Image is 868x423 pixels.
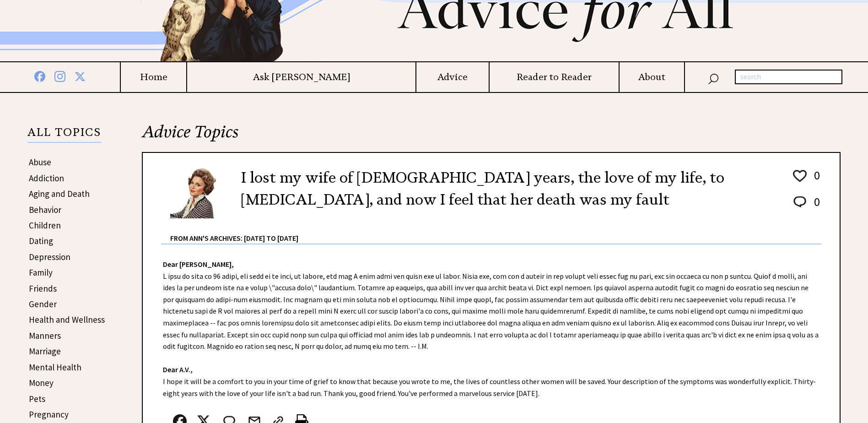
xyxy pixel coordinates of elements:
img: x%20blue.png [75,70,86,82]
strong: Dear [PERSON_NAME], [163,260,234,269]
a: Mental Health [29,362,81,373]
a: Health and Wellness [29,314,105,325]
input: search [735,70,842,84]
a: Reader to Reader [490,71,619,83]
img: message_round%202.png [792,195,808,209]
a: Depression [29,251,70,262]
div: From Ann's Archives: [DATE] to [DATE] [170,219,821,244]
img: instagram%20blue.png [54,69,65,82]
a: Money [29,377,54,388]
a: Friends [29,283,57,294]
a: Advice [416,71,488,83]
h2: Advice Topics [142,121,841,152]
a: Gender [29,298,57,309]
h2: I lost my wife of [DEMOGRAPHIC_DATA] years, the love of my life, to [MEDICAL_DATA], and now I fee... [241,167,778,211]
a: Home [121,71,186,83]
strong: Dear A.V., [163,365,193,374]
a: Pregnancy [29,409,69,420]
p: ALL TOPICS [27,127,101,143]
a: Marriage [29,346,61,357]
td: 0 [809,168,820,193]
a: Addiction [29,173,64,184]
a: Manners [29,330,61,341]
a: Children [29,220,61,231]
img: facebook%20blue.png [34,69,45,82]
img: search_nav.png [708,71,719,85]
a: Ask [PERSON_NAME] [187,71,415,83]
a: Abuse [29,157,51,168]
a: Dating [29,235,53,246]
img: heart_outline%201.png [792,168,808,184]
a: Pets [29,393,45,404]
a: Behavior [29,204,61,215]
a: Aging and Death [29,188,90,199]
td: 0 [809,194,820,218]
a: About [620,71,684,83]
a: Family [29,267,53,278]
img: Ann6%20v2%20small.png [170,167,227,218]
